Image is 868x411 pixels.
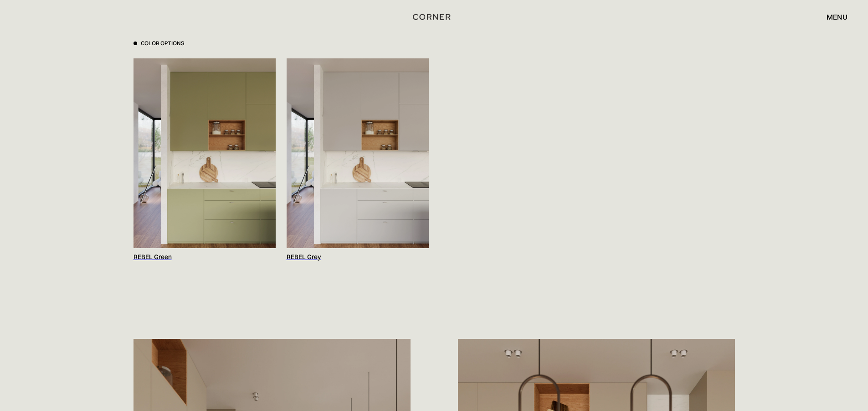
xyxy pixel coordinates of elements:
div: menu [817,9,847,25]
a: REBEL Green [134,58,276,261]
div: Color Options [141,40,184,47]
a: home [403,11,465,23]
div: REBEL Green [134,253,276,261]
div: REBEL Grey [287,253,429,261]
div: menu [827,13,847,21]
a: REBEL Grey [287,58,429,261]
